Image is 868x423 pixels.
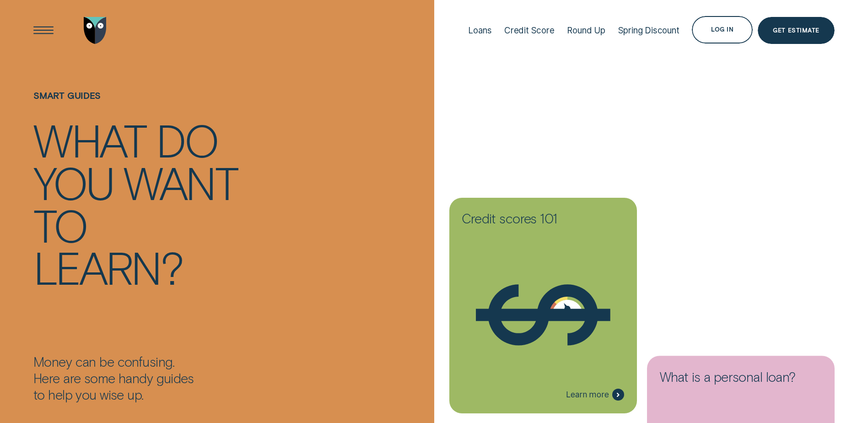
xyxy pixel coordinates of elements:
div: do [156,119,218,161]
h1: Smart guides [33,90,429,119]
div: Spring Discount [618,25,679,36]
button: Log in [692,16,753,43]
h3: What is a personal loan? [660,369,822,390]
div: Loans [468,25,491,36]
h4: What do you want to learn? [33,119,261,288]
div: want [124,161,237,204]
h3: Credit scores 101 [462,210,624,232]
button: Open Menu [30,17,57,44]
a: Get Estimate [758,17,835,44]
div: learn? [33,246,182,288]
a: Credit scores 101Learn more [449,198,637,414]
img: Wisr [84,17,107,44]
div: What [33,119,146,161]
span: Learn more [566,390,609,400]
div: Round Up [567,25,605,36]
div: to [33,204,86,246]
div: you [33,161,113,204]
div: Credit Score [504,25,555,36]
div: Money can be confusing. Here are some handy guides to help you wise up. [33,353,429,403]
